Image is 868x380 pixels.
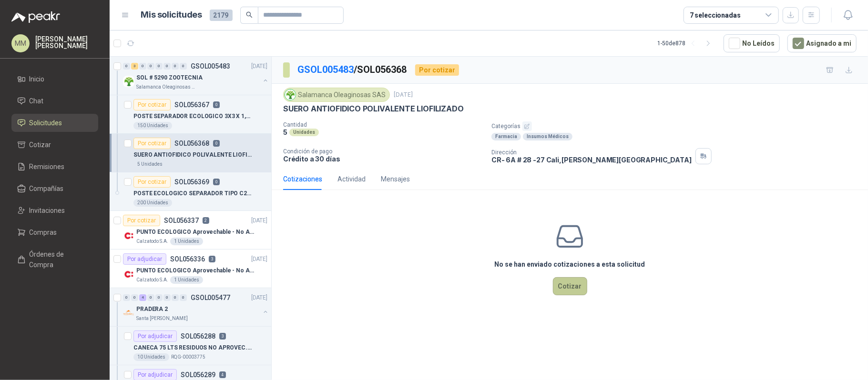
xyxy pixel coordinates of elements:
[30,161,65,172] span: Remisiones
[11,92,98,110] a: Chat
[123,294,130,301] div: 0
[11,70,98,88] a: Inicio
[133,99,171,110] div: Por cotizar
[170,256,205,262] p: SOL056336
[136,266,255,275] p: PUNTO ECOLOGICO Aprovechable - No Aprovechable 20Litros Blanco - Negro
[170,238,203,245] div: 1 Unidades
[147,294,154,301] div: 0
[133,176,171,188] div: Por cotizar
[35,36,98,49] p: [PERSON_NAME] [PERSON_NAME]
[213,140,220,147] p: 0
[787,34,857,52] button: Asignado a mi
[133,138,171,149] div: Por cotizar
[11,11,60,23] img: Logo peakr
[210,10,233,21] span: 2179
[553,277,587,295] button: Cotizar
[337,174,366,184] div: Actividad
[523,133,572,140] div: Insumos Médicos
[133,189,252,198] p: POSTE ECOLOGICO SEPARADOR TIPO C2 X 1,80
[136,73,203,82] p: SOL # 5290 ZOOTECNIA
[690,10,741,20] div: 7 seleccionadas
[181,333,215,340] p: SOL056288
[283,155,484,163] p: Crédito a 30 días
[136,83,196,91] p: Salamanca Oleaginosas SAS
[491,149,692,156] p: Dirección
[30,96,44,106] span: Chat
[110,211,271,250] a: Por cotizarSOL0563372[DATE] Company LogoPUNTO ECOLOGICO Aprovechable - No Aprovechable 20Litros B...
[251,216,267,225] p: [DATE]
[147,63,154,70] div: 0
[209,256,215,262] p: 3
[491,121,864,131] p: Categorías
[11,114,98,132] a: Solicitudes
[174,179,209,185] p: SOL056369
[283,128,287,136] p: 5
[123,230,134,241] img: Company Logo
[133,150,252,160] p: SUERO ANTIOFIDICO POLIVALENTE LIOFILIZADO
[657,36,716,51] div: 1 - 50 de 878
[11,34,30,52] div: MM
[30,74,45,84] span: Inicio
[203,217,209,224] p: 2
[415,64,459,76] div: Por cotizar
[170,276,203,284] div: 1 Unidades
[283,121,484,128] p: Cantidad
[213,101,220,108] p: 0
[133,330,177,342] div: Por adjudicar
[297,64,354,75] a: GSOL005483
[289,129,319,136] div: Unidades
[11,158,98,176] a: Remisiones
[110,172,271,211] a: Por cotizarSOL0563690POSTE ECOLOGICO SEPARADOR TIPO C2 X 1,80200 Unidades
[213,179,220,185] p: 0
[155,294,163,301] div: 0
[172,294,179,301] div: 0
[180,63,187,70] div: 0
[246,11,253,18] span: search
[133,353,169,361] div: 10 Unidades
[123,292,269,322] a: 0 0 4 0 0 0 0 0 GSOL005477[DATE] Company LogoPRADERA 2Santa [PERSON_NAME]
[30,227,57,238] span: Compras
[133,343,252,352] p: CANECA 75 LTS RESIDUOS NO APROVEC. NEGRO
[136,276,168,284] p: Calzatodo S.A.
[180,294,187,301] div: 0
[136,228,255,237] p: PUNTO ECOLOGICO Aprovechable - No Aprovechable 20Litros Blanco - Negro
[174,101,209,108] p: SOL056367
[283,148,484,155] p: Condición de pago
[155,63,163,70] div: 0
[110,95,271,134] a: Por cotizarSOL0563670POSTE SEPARADOR ECOLOGICO 3X3 X 1,80 CUADRADO150 Unidades
[133,112,252,121] p: POSTE SEPARADOR ECOLOGICO 3X3 X 1,80 CUADRADO
[11,245,98,274] a: Órdenes de Compra
[191,294,230,301] p: GSOL005477
[283,174,322,184] div: Cotizaciones
[139,63,146,70] div: 0
[163,294,171,301] div: 0
[30,183,64,194] span: Compañías
[110,250,271,288] a: Por adjudicarSOL0563363[DATE] Company LogoPUNTO ECOLOGICO Aprovechable - No Aprovechable 20Litros...
[139,294,146,301] div: 4
[110,134,271,172] a: Por cotizarSOL0563680SUERO ANTIOFIDICO POLIVALENTE LIOFILIZADO5 Unidades
[172,63,179,70] div: 0
[136,238,168,245] p: Calzatodo S.A.
[491,156,692,164] p: CR- 6A # 28 -27 Cali , [PERSON_NAME][GEOGRAPHIC_DATA]
[30,118,62,128] span: Solicitudes
[11,223,98,241] a: Compras
[285,90,296,100] img: Company Logo
[283,88,390,102] div: Salamanca Oleaginosas SAS
[181,371,215,378] p: SOL056289
[123,307,134,319] img: Company Logo
[164,217,199,224] p: SOL056337
[136,315,188,322] p: Santa [PERSON_NAME]
[110,327,271,365] a: Por adjudicarSOL0562883CANECA 75 LTS RESIDUOS NO APROVEC. NEGRO10 UnidadesRQG-00003775
[495,259,645,270] h3: No se han enviado cotizaciones a esta solicitud
[30,249,89,270] span: Órdenes de Compra
[30,205,65,216] span: Invitaciones
[123,269,134,280] img: Company Logo
[219,333,226,340] p: 3
[283,104,464,114] p: SUERO ANTIOFIDICO POLIVALENTE LIOFILIZADO
[163,63,171,70] div: 0
[30,140,51,150] span: Cotizar
[123,63,130,70] div: 0
[381,174,410,184] div: Mensajes
[131,294,138,301] div: 0
[131,63,138,70] div: 3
